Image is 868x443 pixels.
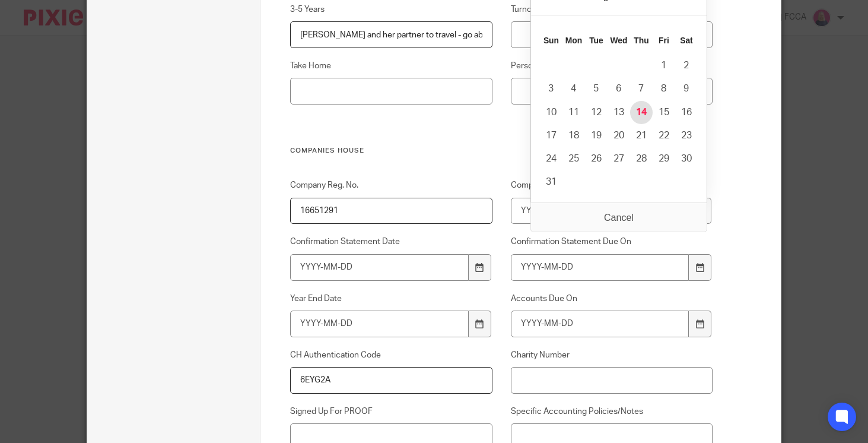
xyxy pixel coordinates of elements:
[630,101,653,124] button: 14
[540,124,562,147] button: 17
[653,54,675,77] button: 1
[540,170,562,194] button: 31
[630,77,653,100] button: 7
[290,349,492,361] label: CH Authentication Code
[562,124,585,147] button: 18
[608,101,630,124] button: 13
[630,147,653,170] button: 28
[562,101,585,124] button: 11
[589,36,603,45] abbr: Tuesday
[290,254,468,281] input: YYYY-MM-DD
[653,147,675,170] button: 29
[608,77,630,100] button: 6
[610,36,627,45] abbr: Wednesday
[540,77,562,100] button: 3
[290,60,492,72] label: Take Home
[653,101,675,124] button: 15
[511,60,713,72] label: Personal
[511,198,689,224] input: Use the arrow keys to pick a date
[290,236,492,248] label: Confirmation Statement Date
[659,36,669,45] abbr: Friday
[653,77,675,100] button: 8
[680,36,693,45] abbr: Saturday
[608,147,630,170] button: 27
[511,236,713,248] label: Confirmation Statement Due On
[630,124,653,147] button: 21
[511,4,713,15] label: Turnover
[290,293,492,305] label: Year End Date
[290,406,492,417] label: Signed Up For PROOF
[585,147,608,170] button: 26
[608,124,630,147] button: 20
[675,54,698,77] button: 2
[290,179,492,191] label: Company Reg. No.
[290,146,713,156] h3: Companies House
[540,147,562,170] button: 24
[543,36,559,45] abbr: Sunday
[511,311,689,337] input: YYYY-MM-DD
[562,147,585,170] button: 25
[290,4,492,15] label: 3-5 Years
[675,101,698,124] button: 16
[540,101,562,124] button: 10
[562,77,585,100] button: 4
[511,254,689,281] input: YYYY-MM-DD
[675,147,698,170] button: 30
[585,77,608,100] button: 5
[565,36,582,45] abbr: Monday
[511,406,713,417] label: Specific Accounting Policies/Notes
[675,77,698,100] button: 9
[511,293,713,305] label: Accounts Due On
[653,124,675,147] button: 22
[290,311,468,337] input: YYYY-MM-DD
[511,349,713,361] label: Charity Number
[511,179,713,191] label: Company Incorporated On
[634,36,648,45] abbr: Thursday
[675,124,698,147] button: 23
[585,124,608,147] button: 19
[585,101,608,124] button: 12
